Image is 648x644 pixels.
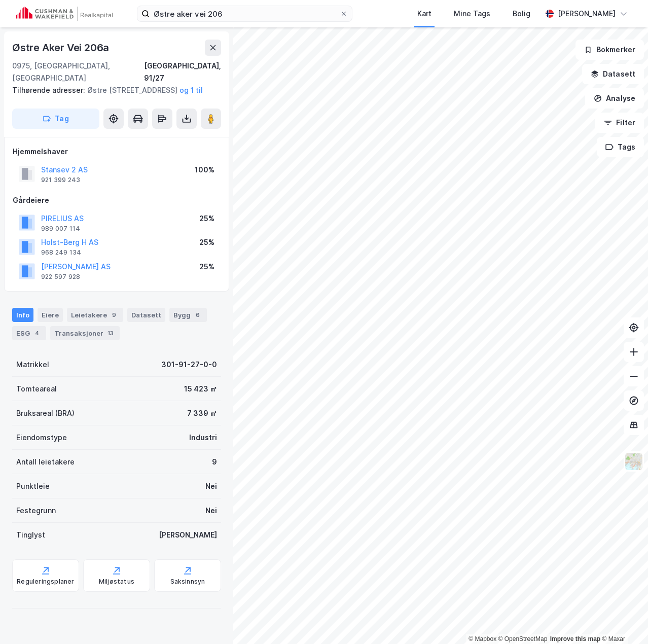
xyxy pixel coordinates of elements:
div: 921 399 243 [41,176,80,184]
img: cushman-wakefield-realkapital-logo.202ea83816669bd177139c58696a8fa1.svg [16,7,113,21]
button: Datasett [582,64,644,84]
div: 100% [195,164,214,176]
div: Kontrollprogram for chat [597,595,648,644]
div: 25% [199,236,214,248]
img: Z [624,452,643,471]
div: 9 [109,310,119,320]
div: 7 339 ㎡ [187,407,217,419]
div: Bruksareal (BRA) [16,407,75,419]
div: 989 007 114 [41,225,80,233]
button: Tag [12,109,99,129]
div: 301-91-27-0-0 [161,359,217,371]
div: Matrikkel [16,359,49,371]
div: Saksinnsyn [170,578,205,586]
button: Bokmerker [575,40,644,60]
div: Gårdeiere [13,194,221,206]
div: 922 597 928 [41,273,80,281]
div: Leietakere [67,308,123,322]
div: 13 [105,328,116,338]
div: Reguleringsplaner [17,578,74,586]
div: 968 249 134 [41,248,81,257]
div: Tomteareal [16,383,57,395]
div: [PERSON_NAME] [558,8,616,20]
div: 25% [199,261,214,273]
div: 15 423 ㎡ [184,383,217,395]
div: 6 [193,310,203,320]
button: Filter [595,113,644,133]
div: 0975, [GEOGRAPHIC_DATA], [GEOGRAPHIC_DATA] [12,60,144,84]
div: Info [12,308,33,322]
div: Datasett [127,308,165,322]
div: 4 [32,328,42,338]
div: Transaksjoner [50,326,120,340]
a: Mapbox [469,635,496,642]
div: Nei [205,480,217,492]
div: Nei [205,505,217,517]
div: Festegrunn [16,505,56,517]
div: Østre [STREET_ADDRESS] [12,84,213,96]
div: ESG [12,326,46,340]
div: Bolig [513,8,530,20]
div: Mine Tags [454,8,490,20]
div: 9 [212,456,217,468]
a: Improve this map [550,635,600,642]
span: Tilhørende adresser: [12,86,87,94]
div: Bygg [169,308,207,322]
a: OpenStreetMap [498,635,548,642]
div: 25% [199,212,214,225]
iframe: Chat Widget [597,595,648,644]
div: Eiere [38,308,63,322]
div: [GEOGRAPHIC_DATA], 91/27 [144,60,221,84]
button: Analyse [585,88,644,109]
div: Eiendomstype [16,432,67,444]
div: Østre Aker Vei 206a [12,40,111,56]
div: Industri [189,432,217,444]
div: Antall leietakere [16,456,75,468]
button: Tags [597,137,644,157]
div: Miljøstatus [99,578,134,586]
div: Punktleie [16,480,50,492]
input: Søk på adresse, matrikkel, gårdeiere, leietakere eller personer [150,6,340,21]
div: Hjemmelshaver [13,146,221,158]
div: Kart [417,8,431,20]
div: Tinglyst [16,529,45,541]
div: [PERSON_NAME] [159,529,217,541]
